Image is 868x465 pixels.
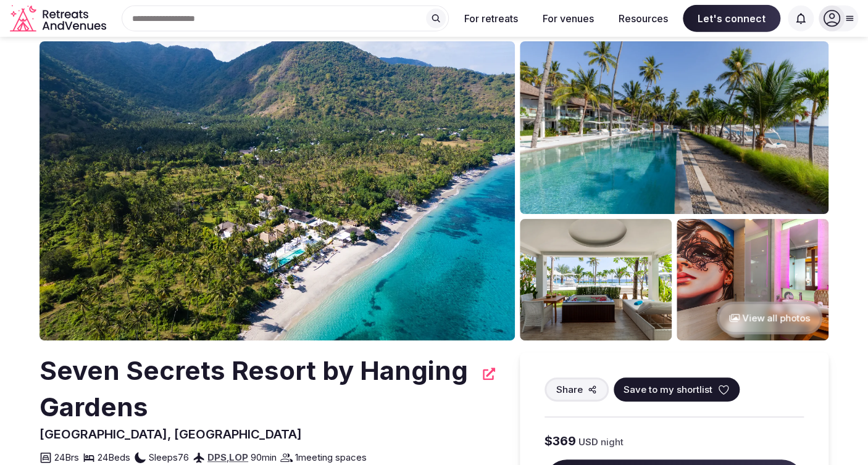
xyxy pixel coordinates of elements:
img: Venue cover photo [40,41,515,340]
div: , [207,451,248,464]
img: Venue gallery photo [520,41,828,214]
span: USD [578,435,598,448]
span: 24 Beds [98,451,130,464]
h2: Seven Secrets Resort by Hanging Gardens [40,353,475,426]
button: For retreats [454,5,528,32]
a: Visit the homepage [10,5,109,33]
button: View all photos [717,302,822,334]
a: LOP [229,451,248,463]
span: night [601,435,624,448]
button: Resources [609,5,678,32]
button: For venues [533,5,604,32]
span: [GEOGRAPHIC_DATA], [GEOGRAPHIC_DATA] [40,427,302,442]
img: Venue gallery photo [520,219,672,340]
span: Sleeps 76 [149,451,189,464]
span: Share [556,383,583,396]
span: $369 [545,432,576,450]
a: DPS [207,451,227,463]
button: Share [545,377,609,401]
svg: Retreats and Venues company logo [10,5,109,33]
img: Venue gallery photo [677,219,828,340]
button: Save to my shortlist [614,377,740,401]
span: 24 Brs [54,451,79,464]
span: 90 min [251,451,277,464]
span: Let's connect [683,5,780,32]
span: Save to my shortlist [624,383,712,396]
span: 1 meeting spaces [295,451,367,464]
